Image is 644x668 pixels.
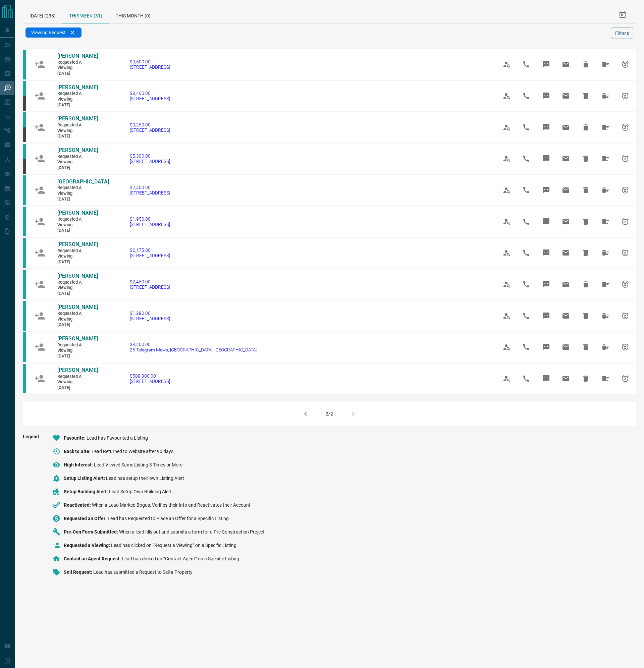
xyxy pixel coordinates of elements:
span: Hide All from Alisha Bhanote [597,339,613,355]
span: $3,400.00 [130,91,170,96]
span: View Profile [499,151,515,167]
span: View Profile [499,339,515,355]
span: [PERSON_NAME] [57,210,98,216]
span: [PERSON_NAME] [57,147,98,153]
span: Message [538,88,554,104]
span: Lead Viewed Same Listing 3 Times or More [94,462,182,467]
span: Message [538,276,554,292]
span: Call [518,308,534,324]
span: [STREET_ADDRESS] [130,159,170,164]
span: Email [558,56,574,72]
div: condos.ca [23,332,26,362]
span: [DATE] [57,291,98,296]
span: Sell Request [64,569,93,575]
span: Requested a Viewing [57,374,98,385]
span: Call [518,182,534,198]
span: Snooze [617,119,633,135]
span: Hide [578,214,594,230]
div: condos.ca [23,175,26,205]
span: Message [538,56,554,72]
a: [PERSON_NAME] [57,53,98,60]
span: Back to Site [64,449,92,454]
span: Requested a Viewing [57,91,98,102]
span: [DATE] [57,197,98,202]
span: Hide [578,339,594,355]
a: $5,300.00[STREET_ADDRESS] [130,153,170,164]
span: Hide All from Manasi Joshi [597,214,613,230]
span: Call [518,276,534,292]
div: condos.ca [23,238,26,268]
div: condos.ca [23,207,26,236]
div: condos.ca [23,364,26,394]
span: Hide [578,245,594,261]
span: Email [558,339,574,355]
span: Hide All from Adam Green [597,308,613,324]
span: Hide All from URVI VERKHEDKAR [597,119,613,135]
span: Email [558,371,574,387]
span: Lead has submitted a Request to Sell a Property [93,569,193,575]
div: Viewing Request [25,27,82,38]
span: Snooze [617,371,633,387]
span: [PERSON_NAME] [57,273,98,279]
button: Select Date Range [614,7,631,23]
span: Setup Listing Alert [64,476,106,481]
span: [PERSON_NAME] [57,84,98,91]
span: Hide All from Manasi Joshi [597,276,613,292]
span: Lead has Favourited a Listing [87,435,148,441]
span: Email [558,245,574,261]
span: Call [518,151,534,167]
span: Message [538,151,554,167]
span: Hide All from URVI VERKHEDKAR [597,88,613,104]
a: [PERSON_NAME] [57,147,98,154]
span: Hide [578,88,594,104]
a: $1,950.00[STREET_ADDRESS] [130,216,170,227]
span: [STREET_ADDRESS] [130,316,170,321]
span: [DATE] [57,322,98,328]
div: mrloft.ca [23,96,26,111]
span: Contact an Agent Request [64,556,122,561]
span: Lead has setup their own Listing Alert [106,476,184,481]
div: This Week (31) [62,7,109,23]
span: Hide All from Alisha Bhanote [597,56,613,72]
div: condos.ca [23,81,26,96]
span: [DATE] [57,385,98,391]
span: Message [538,308,554,324]
a: $1,380.00[STREET_ADDRESS] [130,311,170,321]
span: View Profile [499,56,515,72]
span: Requested a Viewing [57,248,98,259]
span: Message [538,182,554,198]
span: Message [538,339,554,355]
span: $3,400.00 [130,342,257,347]
div: condos.ca [23,144,26,159]
span: Requested a Viewing [57,217,98,228]
span: View Profile [499,308,515,324]
span: Snooze [617,88,633,104]
div: mrloft.ca [23,159,26,173]
span: When a Lead Marked Bogus, Verifies their Info and Reactivates their Account [92,502,251,508]
span: [GEOGRAPHIC_DATA] [57,178,109,185]
span: Requested a Viewing [57,154,98,165]
span: [DATE] [57,353,98,359]
span: Snooze [617,276,633,292]
span: Reactivated [64,502,92,508]
span: 25 Telegram Mews, [GEOGRAPHIC_DATA], [GEOGRAPHIC_DATA] [130,347,257,352]
span: Lead Returned to Website after 90 days [92,449,173,454]
div: [DATE] (238) [23,7,62,23]
span: Message [538,245,554,261]
span: [PERSON_NAME] [57,53,98,59]
span: [STREET_ADDRESS] [130,190,170,196]
span: Email [558,151,574,167]
span: High Interest [64,462,94,467]
span: Call [518,245,534,261]
span: [DATE] [57,102,98,108]
span: Email [558,214,574,230]
a: $3,250.00[STREET_ADDRESS] [130,122,170,133]
span: Requested a Viewing [64,543,111,548]
span: Message [538,214,554,230]
span: Message [538,119,554,135]
span: Hide All from Sheharyar Haq [597,151,613,167]
span: Requested a Viewing [57,185,98,196]
span: Call [518,214,534,230]
div: condos.ca [23,50,26,79]
span: Snooze [617,214,633,230]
